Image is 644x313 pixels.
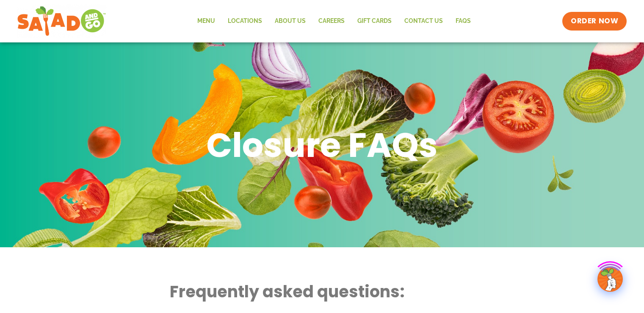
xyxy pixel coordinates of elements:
span: ORDER NOW [571,16,618,26]
a: About Us [268,11,312,31]
img: new-SAG-logo-768×292 [17,4,106,38]
a: FAQs [449,11,477,31]
a: Locations [221,11,268,31]
h1: Closure FAQs [206,123,438,167]
a: Menu [191,11,221,31]
nav: Menu [191,11,477,31]
a: GIFT CARDS [351,11,398,31]
a: Contact Us [398,11,449,31]
a: ORDER NOW [562,12,627,31]
h2: Frequently asked questions: [170,281,473,302]
a: Careers [312,11,351,31]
